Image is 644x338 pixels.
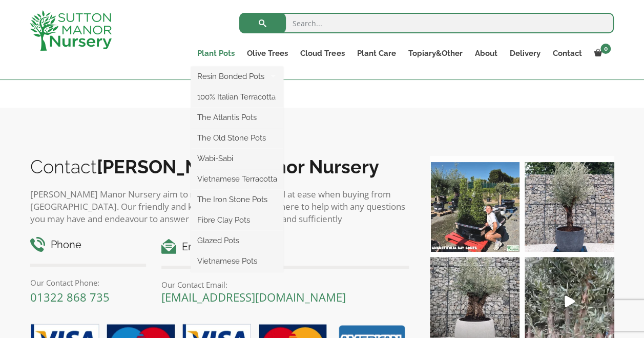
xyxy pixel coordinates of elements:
[30,276,147,289] p: Our Contact Phone:
[191,130,283,146] a: The Old Stone Pots
[161,279,409,291] p: Our Contact Email:
[191,253,283,269] a: Vietnamese Pots
[191,69,283,84] a: Resin Bonded Pots
[161,239,409,255] h4: Email
[191,110,283,125] a: The Atlantis Pots
[30,237,147,253] h4: Phone
[588,46,614,61] a: 0
[600,44,611,54] span: 0
[97,156,379,177] b: [PERSON_NAME] Manor Nursery
[191,233,283,248] a: Glazed Pots
[503,46,546,61] a: Delivery
[191,151,283,166] a: Wabi-Sabi
[430,162,520,252] img: Our elegant & picturesque Angustifolia Cones are an exquisite addition to your Bay Tree collectio...
[30,289,110,305] a: 01322 868 735
[525,162,614,252] img: A beautiful multi-stem Spanish Olive tree potted in our luxurious fibre clay pots 😍😍
[30,10,112,51] img: logo
[191,89,283,105] a: 100% Italian Terracotta
[191,46,241,61] a: Plant Pots
[546,46,588,61] a: Contact
[161,289,346,305] a: [EMAIL_ADDRESS][DOMAIN_NAME]
[468,46,503,61] a: About
[30,188,409,225] p: [PERSON_NAME] Manor Nursery aim to make all customers feel at ease when buying from [GEOGRAPHIC_D...
[402,46,468,61] a: Topiary&Other
[191,192,283,207] a: The Iron Stone Pots
[191,212,283,228] a: Fibre Clay Pots
[350,46,402,61] a: Plant Care
[241,46,294,61] a: Olive Trees
[294,46,350,61] a: Cloud Trees
[239,13,614,33] input: Search...
[565,295,575,307] svg: Play
[191,171,283,187] a: Vietnamese Terracotta
[30,156,409,177] h2: Contact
